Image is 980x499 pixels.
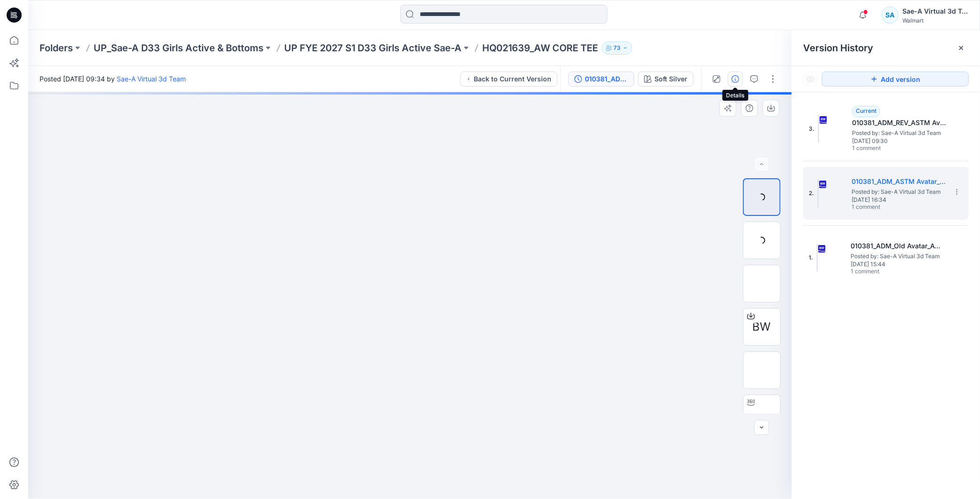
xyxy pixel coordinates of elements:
[852,138,946,144] span: [DATE] 09:30
[852,197,946,203] span: [DATE] 16:34
[638,71,693,87] button: Soft Silver
[585,74,628,84] div: 010381_ADM_ASTM Avatar_AW CORE TEE
[817,244,818,272] img: 010381_ADM_Old Avatar_AW CORE TEE
[803,42,873,54] span: Version History
[957,44,965,52] button: Close
[602,41,632,55] button: 73
[809,189,814,198] span: 2.
[856,107,876,114] span: Current
[40,41,73,55] a: Folders
[852,176,946,187] h5: 010381_ADM_ASTM Avatar_AW CORE TEE
[822,71,969,87] button: Add version
[284,41,462,55] a: UP FYE 2027 S1 D33 Girls Active Sae-A
[851,261,945,268] span: [DATE] 15:44
[902,17,968,24] div: Walmart
[852,187,946,197] span: Posted by: Sae-A Virtual 3d Team
[753,318,771,335] span: BW
[852,117,946,128] h5: 010381_ADM_REV_ASTM Avatar_AW CORE TEE
[851,240,945,252] h5: 010381_ADM_Old Avatar_AW CORE TEE
[803,71,818,87] button: Show Hidden Versions
[902,6,968,17] div: Sae-A Virtual 3d Team
[851,252,945,261] span: Posted by: Sae-A Virtual 3d Team
[882,7,899,24] div: SA
[568,71,634,87] button: 010381_ADM_ASTM Avatar_AW CORE TEE
[613,43,621,53] p: 73
[460,71,558,87] button: Back to Current Version
[851,268,916,276] span: 1 comment
[818,179,819,207] img: 010381_ADM_ASTM Avatar_AW CORE TEE
[809,125,814,133] span: 3.
[852,204,917,211] span: 1 comment
[728,71,743,87] button: Details
[117,75,186,83] a: Sae-A Virtual 3d Team
[818,115,819,143] img: 010381_ADM_REV_ASTM Avatar_AW CORE TEE
[482,41,598,55] p: HQ021639_AW CORE TEE
[809,253,813,262] span: 1.
[40,74,186,84] span: Posted [DATE] 09:34 by
[852,145,918,152] span: 1 comment
[852,128,946,138] span: Posted by: Sae-A Virtual 3d Team
[654,74,687,84] div: Soft Silver
[94,41,263,55] a: UP_Sae-A D33 Girls Active & Bottoms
